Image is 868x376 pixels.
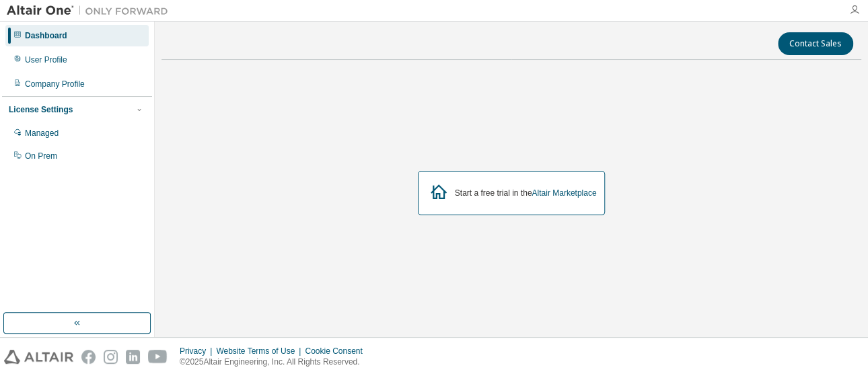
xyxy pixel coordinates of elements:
[778,32,853,55] button: Contact Sales
[126,350,140,364] img: linkedin.svg
[25,30,67,41] div: Dashboard
[305,346,370,356] div: Cookie Consent
[104,350,118,364] img: instagram.svg
[180,346,216,356] div: Privacy
[148,350,168,364] img: youtube.svg
[81,350,96,364] img: facebook.svg
[4,350,73,364] img: altair_logo.svg
[455,188,597,198] div: Start a free trial in the
[9,104,73,115] div: License Settings
[216,346,305,356] div: Website Terms of Use
[25,54,67,65] div: User Profile
[25,128,59,139] div: Managed
[25,151,57,161] div: On Prem
[180,356,371,368] p: © 2025 Altair Engineering, Inc. All Rights Reserved.
[532,188,596,198] a: Altair Marketplace
[25,79,85,89] div: Company Profile
[7,4,175,17] img: Altair One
